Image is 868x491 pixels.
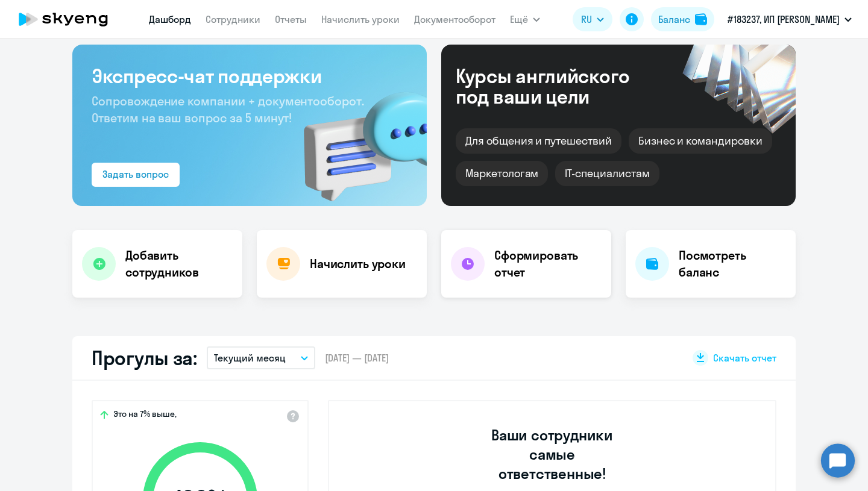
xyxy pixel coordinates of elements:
button: RU [573,7,612,31]
p: Текущий месяц [214,351,286,365]
h3: Экспресс-чат поддержки [92,64,407,88]
a: Дашборд [149,13,191,25]
span: RU [581,12,592,27]
a: Начислить уроки [321,13,400,25]
h4: Начислить уроки [310,255,406,272]
p: #183237, ИП [PERSON_NAME] [728,12,840,27]
div: Баланс [658,12,690,27]
div: Задать вопрос [102,167,169,181]
div: Маркетологам [456,161,548,186]
span: Сопровождение компании + документооборот. Ответим на ваш вопрос за 5 минут! [92,93,364,125]
h4: Сформировать отчет [494,247,602,281]
a: Документооборот [414,13,495,25]
span: [DATE] — [DATE] [325,351,389,364]
div: Для общения и путешествий [456,128,621,154]
button: Текущий месяц [207,346,315,369]
a: Отчеты [275,13,307,25]
h4: Посмотреть баланс [679,247,786,281]
span: Ещё [510,12,528,27]
button: Ещё [510,7,540,31]
div: Бизнес и командировки [629,128,772,154]
img: balance [695,13,707,25]
button: Задать вопрос [92,163,180,187]
h4: Добавить сотрудников [125,247,233,281]
a: Сотрудники [206,13,260,25]
h2: Прогулы за: [92,346,197,370]
button: #183237, ИП [PERSON_NAME] [722,5,858,34]
div: Курсы английского под ваши цели [456,66,662,107]
button: Балансbalance [651,7,714,31]
h3: Ваши сотрудники самые ответственные! [475,425,630,483]
span: Это на 7% выше, [113,408,177,423]
div: IT-специалистам [555,161,659,186]
span: Скачать отчет [713,351,776,364]
img: bg-img [286,70,427,206]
